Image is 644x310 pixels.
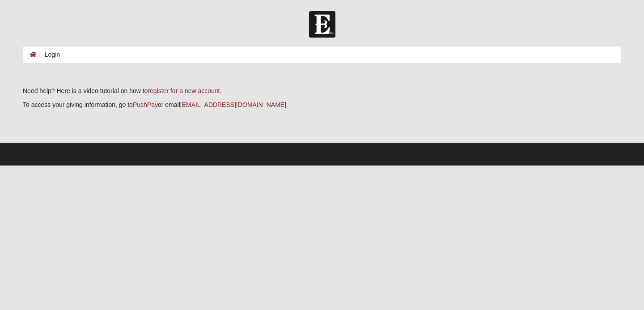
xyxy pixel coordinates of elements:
[133,101,158,108] a: PushPay
[309,11,335,38] img: Church of Eleven22 Logo
[180,101,286,108] a: [EMAIL_ADDRESS][DOMAIN_NAME]
[37,50,60,59] li: Login
[148,87,220,94] a: register for a new account
[23,86,621,96] p: Need help? Here is a video tutorial on how to .
[23,100,621,110] p: To access your giving information, go to or email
